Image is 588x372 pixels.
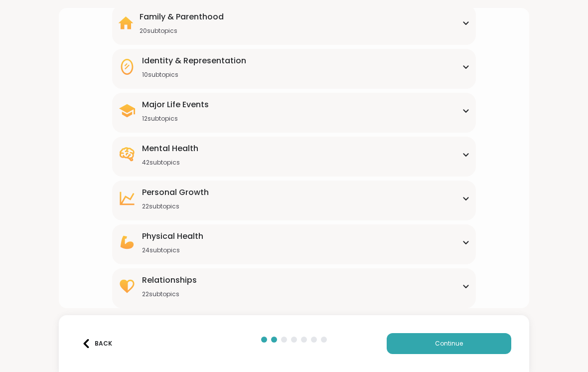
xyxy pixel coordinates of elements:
div: Relationships [142,274,197,286]
div: Personal Growth [142,186,209,198]
div: 22 subtopics [142,202,209,210]
div: Physical Health [142,230,203,242]
span: Continue [435,339,463,348]
div: 12 subtopics [142,115,209,123]
div: 42 subtopics [142,159,198,167]
button: Continue [387,333,511,354]
div: 20 subtopics [140,27,224,35]
div: 10 subtopics [142,71,246,79]
div: Family & Parenthood [140,11,224,23]
div: 24 subtopics [142,246,203,254]
div: Major Life Events [142,99,209,111]
button: Back [77,333,117,354]
div: Identity & Representation [142,55,246,67]
div: 22 subtopics [142,290,197,298]
div: Mental Health [142,143,198,155]
div: Back [82,339,112,348]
